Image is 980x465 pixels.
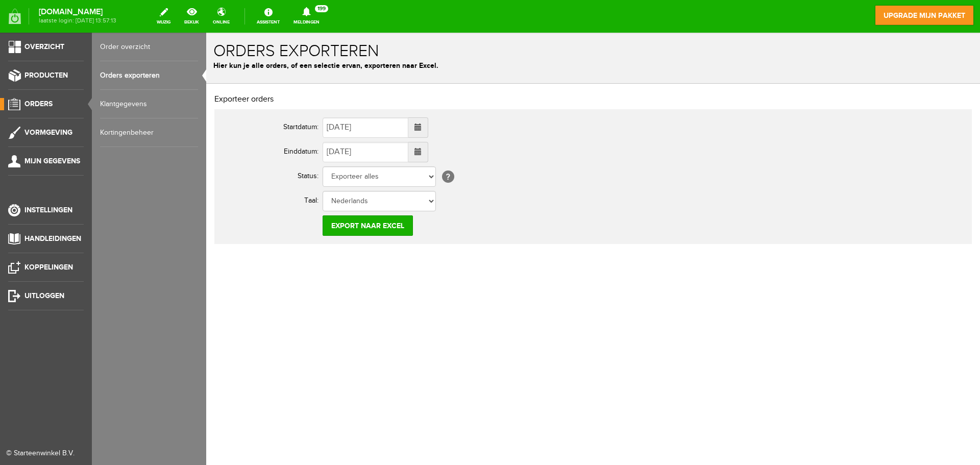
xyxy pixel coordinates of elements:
p: Hier kun je alle orders, of een selectie ervan, exporteren naar Excel. [7,28,767,38]
input: Export naar Excel [116,183,207,203]
span: 199 [315,5,328,12]
a: bekijk [178,5,205,28]
th: Status: [14,132,116,156]
span: Uitloggen [24,291,64,300]
span: Instellingen [24,206,72,214]
a: Kortingenbeheer [100,118,198,147]
span: Overzicht [24,42,64,51]
span: Handleidingen [24,234,81,243]
div: © Starteenwinkel B.V. [6,448,78,459]
span: Koppelingen [24,263,73,272]
th: Startdatum: [14,83,116,107]
span: Orders [24,100,53,108]
a: Meldingen199 [287,5,326,28]
a: Assistent [251,5,286,28]
a: wijzig [151,5,177,28]
span: [?] [236,138,248,150]
input: Datum van... [116,85,202,105]
span: laatste login: [DATE] 13:57:13 [39,18,116,23]
strong: [DOMAIN_NAME] [39,9,116,15]
th: Taal: [14,156,116,181]
span: Producten [24,71,68,80]
span: Mijn gegevens [24,157,80,165]
th: Einddatum: [14,107,116,132]
span: Vormgeving [24,128,72,137]
h1: Orders exporteren [7,10,767,28]
a: Order overzicht [100,33,198,61]
input: Datum tot... [116,109,202,130]
h2: Exporteer orders [8,62,766,71]
a: Klantgegevens [100,90,198,118]
a: upgrade mijn pakket [875,5,974,26]
a: Orders exporteren [100,61,198,90]
a: online [207,5,236,28]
